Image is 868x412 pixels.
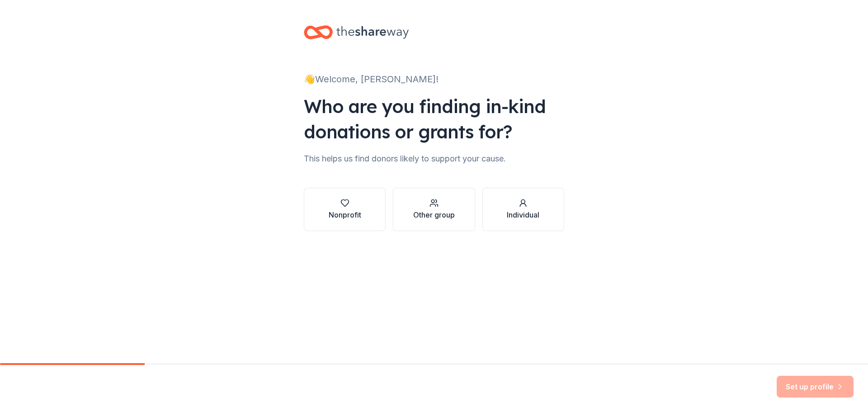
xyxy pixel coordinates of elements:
div: Other group [413,209,455,220]
div: This helps us find donors likely to support your cause. [304,152,564,166]
button: Other group [393,188,475,231]
div: Who are you finding in-kind donations or grants for? [304,94,564,144]
div: Nonprofit [329,209,361,220]
div: Individual [507,209,539,220]
button: Individual [482,188,564,231]
div: 👋 Welcome, [PERSON_NAME]! [304,72,564,86]
button: Nonprofit [304,188,386,231]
